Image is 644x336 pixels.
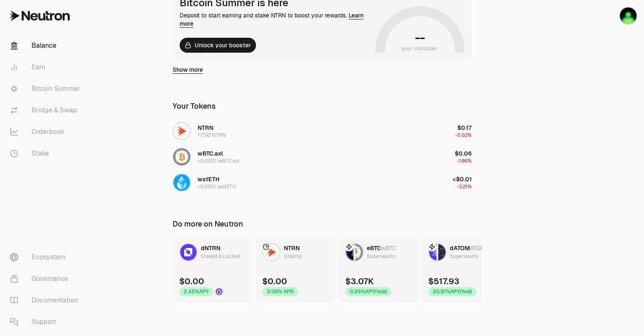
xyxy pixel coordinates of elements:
a: Bitcoin Summer [3,78,90,100]
img: wBTC Logo [355,244,363,261]
a: NTRN LogoNTRNStaking$0.003.00% APR [256,236,335,303]
img: dNTRN Logo [180,244,197,261]
img: eBTC Logo [346,244,354,261]
a: Governance [3,268,90,290]
div: Your Tokens [173,100,216,112]
img: NTRN Logo [173,123,190,139]
span: NTRN [284,244,300,252]
div: 2.45% APY [179,287,213,296]
a: Support [3,311,90,333]
a: Ecosystem [3,246,90,268]
a: Show more [173,66,203,74]
img: ATOM Logo [438,244,446,261]
img: dATOM Logo [429,244,437,261]
span: <$0.01 [453,175,472,183]
span: eBTC [367,244,381,252]
div: Staking [284,252,302,261]
a: Stake [3,143,90,164]
span: NTRN [198,124,213,131]
div: Deposit to start earning and stake NTRN to boost your rewards. [180,11,372,28]
button: Unlock your booster [180,38,256,53]
a: Bridge & Swap [3,100,90,121]
a: dATOM LogoATOM LogodATOMATOMSupervaults$517.9320.81%APY/hold [422,236,501,303]
div: $0.00 [262,275,287,287]
a: Earn [3,56,90,78]
div: 1.7792 NTRN [198,132,226,139]
span: dATOM [450,244,470,252]
div: Do more on Neutron [173,218,243,230]
a: Balance [3,35,90,56]
div: $0.00 [179,275,204,287]
img: Drop [216,288,222,295]
div: Staked & Locked [201,252,240,261]
h1: -- [415,31,424,44]
span: $0.06 [455,150,472,157]
button: wstETH LogowstETH<0.0001 wstETH<$0.01-3.21% [168,170,477,195]
a: eBTC LogowBTC LogoeBTCwBTCSupervaults$3.07K0.29%APY/hold [339,236,418,303]
div: <0.0001 wstETH [198,183,236,190]
div: 0.29% APY/hold [345,287,391,296]
div: Supervaults [450,252,478,261]
div: 3.00% APR [262,287,298,296]
div: $517.93 [428,275,459,287]
span: dNTRN [201,244,220,252]
button: NTRN LogoNTRN1.7792 NTRN$0.17-5.02% [168,119,477,144]
button: wBTC.axl LogowBTC.axl<0.0001 wBTC.axl$0.06-1.86% [168,144,477,169]
a: dNTRN LogodNTRNStaked & Locked$0.002.45%APYDrop [173,236,252,303]
div: 20.81% APY/hold [428,287,476,296]
span: wstETH [198,175,220,183]
div: <0.0001 wBTC.axl [198,158,239,164]
div: Supervaults [367,252,395,261]
img: wBTC.axl Logo [173,149,190,165]
span: your multiplier [402,44,438,53]
span: wBTC.axl [198,150,223,157]
a: Orderbook [3,121,90,143]
span: ATOM [470,244,485,252]
img: wstETH Logo [173,174,190,191]
span: -3.21% [457,183,472,190]
img: Blue Ledger [620,7,637,24]
span: -5.02% [455,132,472,139]
div: $3.07K [345,275,373,287]
img: NTRN Logo [263,244,280,261]
a: Documentation [3,290,90,311]
span: $0.17 [457,124,472,131]
span: -1.86% [457,158,472,164]
span: wBTC [381,244,396,252]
